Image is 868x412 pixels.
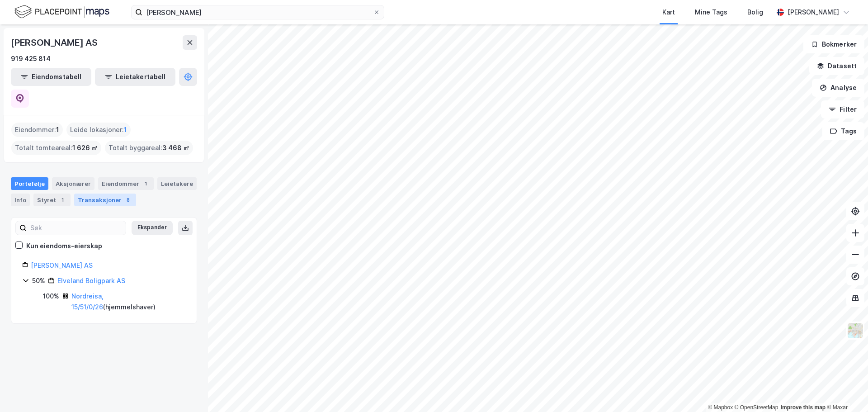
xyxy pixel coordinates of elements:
button: Analyse [812,79,864,97]
img: Z [847,322,864,339]
div: [PERSON_NAME] AS [11,35,99,50]
div: 8 [123,195,132,204]
div: Info [11,194,30,206]
div: [PERSON_NAME] [788,7,839,18]
span: 3 468 ㎡ [162,142,189,153]
div: Leietakere [157,177,197,190]
div: 100% [43,291,59,302]
button: Eiendomstabell [11,68,91,86]
div: ( hjemmelshaver ) [71,291,186,313]
iframe: Chat Widget [823,369,868,412]
div: Leide lokasjoner : [66,123,131,137]
div: Portefølje [11,177,48,190]
div: Aksjonærer [52,177,94,190]
div: 919 425 814 [11,53,51,64]
div: 1 [58,195,67,204]
div: Totalt byggareal : [105,141,193,155]
button: Bokmerker [803,35,864,53]
a: OpenStreetMap [735,404,778,411]
button: Leietakertabell [95,68,175,86]
div: Eiendommer [98,177,154,190]
div: Transaksjoner [74,194,136,206]
button: Filter [821,100,864,118]
img: logo.f888ab2527a4732fd821a326f86c7f29.svg [14,4,109,20]
a: Mapbox [708,404,733,411]
div: Kun eiendoms-eierskap [26,241,102,251]
div: Mine Tags [695,7,727,18]
a: [PERSON_NAME] AS [31,261,93,269]
button: Datasett [809,57,864,75]
div: Styret [33,194,71,206]
div: 50% [32,275,45,286]
input: Søk på adresse, matrikkel, gårdeiere, leietakere eller personer [142,5,373,19]
div: Bolig [747,7,763,18]
div: Eiendommer : [11,123,63,137]
a: Nordreisa, 15/51/0/26 [71,292,104,311]
div: 1 [141,179,150,188]
span: 1 [124,124,127,135]
input: Søk [27,221,126,235]
button: Ekspander [132,221,173,235]
a: Elveland Boligpark AS [57,277,125,284]
span: 1 626 ㎡ [72,142,98,153]
button: Tags [822,122,864,140]
a: Improve this map [781,404,826,411]
div: Totalt tomteareal : [11,141,101,155]
div: Kart [662,7,675,18]
span: 1 [56,124,59,135]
